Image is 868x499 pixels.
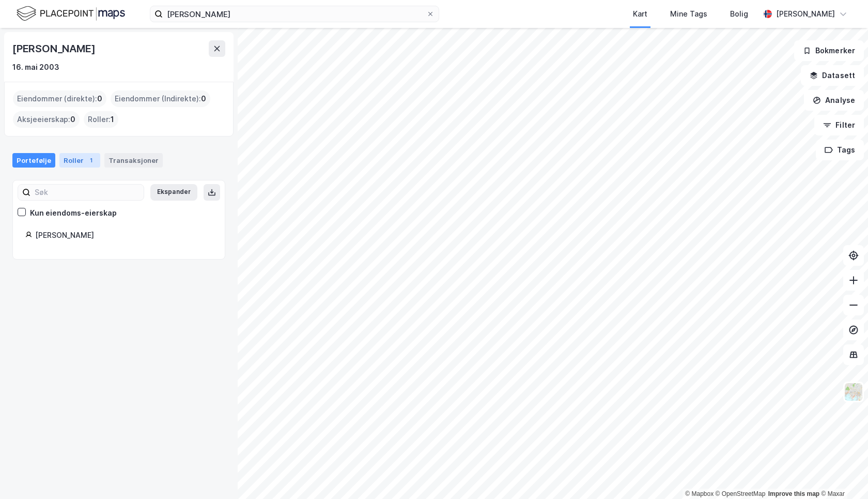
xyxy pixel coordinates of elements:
[111,113,114,126] span: 1
[816,140,864,160] button: Tags
[86,155,96,165] div: 1
[104,153,163,168] div: Transaksjoner
[685,490,714,497] a: Mapbox
[59,153,100,168] div: Roller
[30,185,144,200] input: Søk
[814,115,864,135] button: Filter
[201,93,206,105] span: 0
[633,8,647,20] div: Kart
[670,8,707,20] div: Mine Tags
[150,184,197,201] button: Ekspander
[794,40,864,61] button: Bokmerker
[13,90,106,107] div: Eiendommer (direkte) :
[17,5,125,23] img: logo.f888ab2527a4732fd821a326f86c7f29.svg
[35,229,212,241] div: [PERSON_NAME]
[30,207,117,219] div: Kun eiendoms-eierskap
[844,382,863,402] img: Z
[768,490,819,497] a: Improve this map
[801,65,864,86] button: Datasett
[13,111,80,128] div: Aksjeeierskap :
[816,449,868,499] div: Kontrollprogram for chat
[12,40,97,57] div: [PERSON_NAME]
[776,8,835,20] div: [PERSON_NAME]
[12,153,55,168] div: Portefølje
[84,111,118,128] div: Roller :
[97,93,102,105] span: 0
[730,8,748,20] div: Bolig
[816,449,868,499] iframe: Chat Widget
[111,90,210,107] div: Eiendommer (Indirekte) :
[12,61,59,73] div: 16. mai 2003
[804,90,864,111] button: Analyse
[70,113,75,126] span: 0
[163,6,426,22] input: Søk på adresse, matrikkel, gårdeiere, leietakere eller personer
[716,490,766,497] a: OpenStreetMap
